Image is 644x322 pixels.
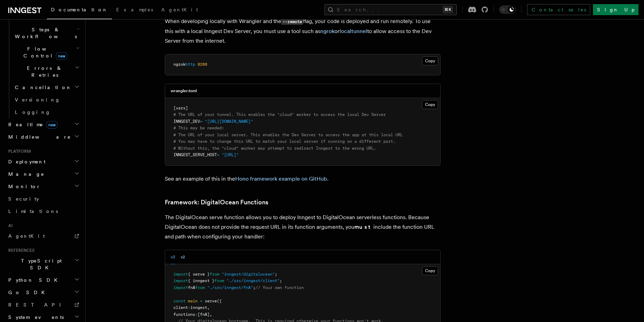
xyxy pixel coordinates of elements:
[6,11,81,118] div: Inngest Functions
[173,106,188,110] span: [vars]
[214,278,224,283] span: from
[173,152,217,157] span: INNGEST_SERVE_HOST
[171,88,197,94] h3: wrangler.toml
[6,230,81,242] a: AgentKit
[235,175,327,182] a: Hono framework example on GitHub
[527,4,590,15] a: Contact sales
[6,158,46,165] span: Deployment
[12,62,81,81] button: Errors & Retries
[12,23,81,43] button: Steps & Workflows
[173,112,386,117] span: # The URL of your tunnel. This enables the "cloud" worker to access the local Dev Server
[207,285,253,290] span: "./src/inngest/fnA"
[173,126,224,130] span: # This may be needed:
[12,94,81,106] a: Versioning
[8,196,39,202] span: Security
[340,28,367,34] a: localtunnel
[12,81,81,94] button: Cancellation
[6,131,81,143] button: Middleware
[6,121,58,128] span: Realtime
[112,2,157,19] a: Examples
[205,299,217,303] span: serve
[422,100,438,109] button: Copy
[6,168,81,180] button: Manage
[6,299,81,311] a: REST API
[6,314,64,321] span: System events
[173,285,188,290] span: import
[165,17,441,46] p: When developing locally with Wrangler and the flag, your code is deployed and run remotely. To us...
[165,213,441,241] p: The DigitalOcean serve function allows you to deploy Inngest to DigitalOcean serverless functions...
[222,152,239,157] span: "[URL]"
[56,52,67,60] span: new
[51,7,108,12] span: Documentation
[6,183,41,190] span: Monitor
[200,299,202,303] span: =
[8,302,67,308] span: REST API
[12,106,81,118] a: Logging
[222,272,275,277] span: "inngest/digitalocean"
[6,277,62,283] span: Python SDK
[227,278,280,283] span: "./src/inngest/client"
[173,305,188,310] span: client
[188,299,198,303] span: main
[6,171,44,178] span: Manage
[281,19,303,25] code: --remote
[6,257,74,271] span: TypeScript SDK
[173,272,188,277] span: import
[165,197,268,207] a: Framework: DigitalOcean Functions
[207,305,210,310] span: ,
[181,250,185,264] button: v2
[422,56,438,65] button: Copy
[217,299,222,303] span: ({
[200,119,202,124] span: =
[190,305,207,310] span: inngest
[195,285,205,290] span: from
[12,84,72,91] span: Cancellation
[173,146,376,151] span: # Without this, the "cloud" worker may attempt to redirect Inngest to the wrong URL.
[422,266,438,275] button: Copy
[6,180,81,193] button: Monitor
[188,272,210,277] span: { serve }
[324,4,457,15] button: Search...⌘K
[210,272,219,277] span: from
[173,119,200,124] span: INNGEST_DEV
[8,233,45,239] span: AgentKit
[12,45,76,59] span: Flow Control
[173,132,403,137] span: # The URL of your local server. This enables the Dev Server to access the app at this local URL
[188,305,190,310] span: :
[12,65,75,78] span: Errors & Retries
[47,2,112,19] a: Documentation
[6,274,81,286] button: Python SDK
[6,255,81,274] button: TypeScript SDK
[15,97,60,103] span: Versioning
[6,155,81,168] button: Deployment
[195,312,198,317] span: :
[6,223,13,228] span: AI
[188,285,195,290] span: fnA
[198,62,207,67] span: 8288
[6,205,81,217] a: Limitations
[12,26,77,40] span: Steps & Workflows
[443,6,453,13] kbd: ⌘K
[354,224,373,230] strong: must
[171,250,175,264] button: v3
[165,174,441,184] p: See an example of this in the .
[173,299,185,303] span: const
[161,7,198,12] span: AgentKit
[157,2,202,19] a: AgentKit
[6,118,81,131] button: Realtimenew
[253,285,255,290] span: ;
[210,312,212,317] span: ,
[185,62,195,67] span: http
[6,289,49,296] span: Go SDK
[275,272,277,277] span: ;
[255,285,304,290] span: // Your own function
[173,278,188,283] span: import
[12,43,81,62] button: Flow Controlnew
[217,152,219,157] span: =
[6,193,81,205] a: Security
[15,109,51,115] span: Logging
[6,133,71,140] span: Middleware
[6,248,34,253] span: References
[593,4,638,15] a: Sign Up
[320,28,334,34] a: ngrok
